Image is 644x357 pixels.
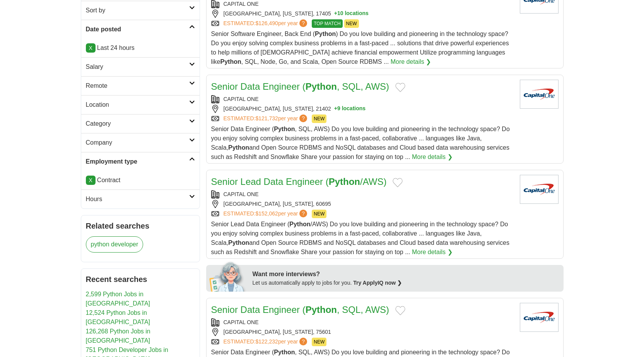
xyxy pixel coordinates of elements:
[315,31,336,37] strong: Python
[289,221,310,227] strong: Python
[211,328,514,336] div: [GEOGRAPHIC_DATA], [US_STATE], 75601
[81,76,200,95] a: Remote
[306,304,337,315] strong: Python
[274,349,295,355] strong: Python
[86,236,143,253] a: python developer
[334,10,337,18] span: +
[253,270,559,279] div: Want more interviews?
[255,20,278,26] span: $126,490
[220,58,241,65] strong: Python
[211,176,387,187] a: Senior Lead Data Engineer (Python/AWS)
[520,80,559,109] img: Capital One logo
[312,210,326,218] span: NEW
[353,280,402,286] a: Try ApplyIQ now ❯
[86,62,189,72] h2: Salary
[209,261,247,292] img: apply-iq-scientist.png
[86,100,189,109] h2: Location
[86,119,189,128] h2: Category
[81,133,200,152] a: Company
[312,338,326,346] span: NEW
[224,114,309,123] a: ESTIMATED:$121,732per year?
[224,191,259,197] a: CAPITAL ONE
[228,239,249,246] strong: Python
[395,83,405,92] button: Add to favorite jobs
[86,157,189,166] h2: Employment type
[228,144,249,151] strong: Python
[81,57,200,76] a: Salary
[211,105,514,113] div: [GEOGRAPHIC_DATA], [US_STATE], 21402
[86,309,150,325] a: 12,524 Python Jobs in [GEOGRAPHIC_DATA]
[86,195,189,204] h2: Hours
[86,6,189,15] h2: Sort by
[334,105,337,113] span: +
[211,81,389,92] a: Senior Data Engineer (Python, SQL, AWS)
[86,25,189,34] h2: Date posted
[86,291,150,307] a: 2,599 Python Jobs in [GEOGRAPHIC_DATA]
[211,200,514,208] div: [GEOGRAPHIC_DATA], [US_STATE], 60695
[211,31,509,65] span: Senior Software Engineer, Back End ( ) Do you love building and pioneering in the technology spac...
[224,96,259,102] a: CAPITAL ONE
[299,210,307,217] span: ?
[81,152,200,171] a: Employment type
[299,19,307,27] span: ?
[211,304,389,315] a: Senior Data Engineer (Python, SQL, AWS)
[391,57,431,67] a: More details ❯
[412,152,453,162] a: More details ❯
[299,338,307,345] span: ?
[81,20,200,39] a: Date posted
[224,1,259,7] a: CAPITAL ONE
[253,279,559,287] div: Let us automatically apply to jobs for you.
[255,210,278,217] span: $152,062
[86,328,150,344] a: 126,268 Python Jobs in [GEOGRAPHIC_DATA]
[299,114,307,122] span: ?
[334,10,369,18] button: +10 locations
[334,105,366,113] button: +9 locations
[224,319,259,325] a: CAPITAL ONE
[86,43,96,53] a: X
[81,1,200,20] a: Sort by
[393,178,403,187] button: Add to favorite jobs
[81,95,200,114] a: Location
[86,273,195,285] h2: Recent searches
[211,221,509,255] span: Senior Lead Data Engineer ( /AWS) Do you love building and pioneering in the technology space? Do...
[312,114,326,123] span: NEW
[86,220,195,232] h2: Related searches
[211,126,510,160] span: Senior Data Engineer ( , SQL, AWS) Do you love building and pioneering in the technology space? D...
[412,248,453,257] a: More details ❯
[81,114,200,133] a: Category
[86,138,189,147] h2: Company
[86,81,189,91] h2: Remote
[395,306,405,315] button: Add to favorite jobs
[224,210,309,218] a: ESTIMATED:$152,062per year?
[224,19,309,28] a: ESTIMATED:$126,490per year?
[81,190,200,208] a: Hours
[86,43,195,53] p: Last 24 hours
[86,176,195,185] li: Contract
[274,126,295,132] strong: Python
[312,19,342,28] span: TOP MATCH
[329,176,360,187] strong: Python
[255,338,278,345] span: $122,232
[86,176,96,185] a: X
[224,338,309,346] a: ESTIMATED:$122,232per year?
[306,81,337,92] strong: Python
[520,303,559,332] img: Capital One logo
[344,19,359,28] span: NEW
[520,175,559,204] img: Capital One logo
[211,10,514,18] div: [GEOGRAPHIC_DATA], [US_STATE], 17405
[255,115,278,121] span: $121,732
